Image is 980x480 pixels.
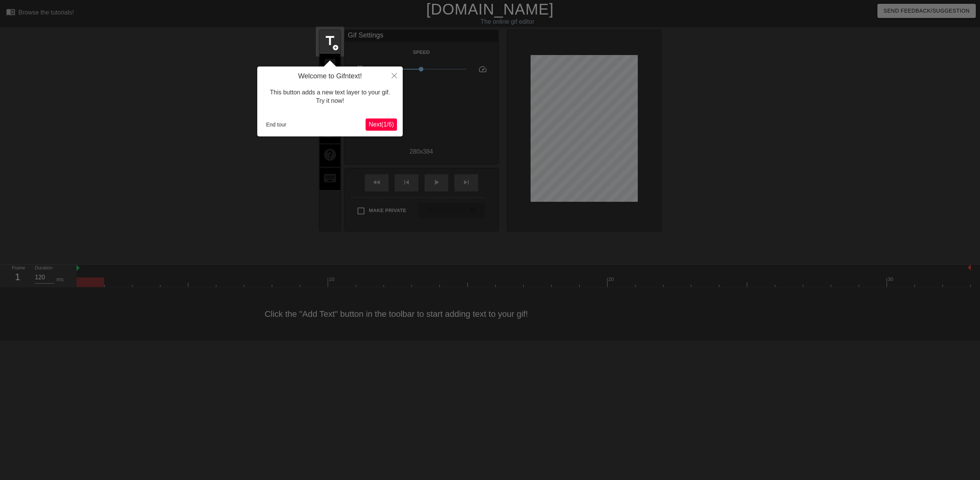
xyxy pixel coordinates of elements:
div: This button adds a new text layer to your gif. Try it now! [263,81,397,113]
span: Next ( 1 / 6 ) [369,121,394,128]
h4: Welcome to Gifntext! [263,72,397,81]
button: Close [386,66,403,84]
button: Next [366,118,397,131]
button: End tour [263,119,289,130]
